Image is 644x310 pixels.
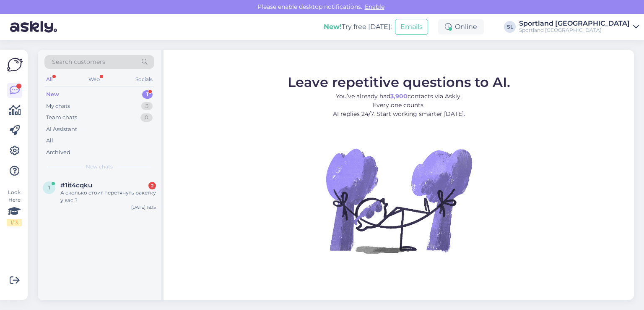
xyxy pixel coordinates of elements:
[288,92,510,118] p: You’ve already had contacts via Askly. Every one counts. AI replies 24/7. Start working smarter [...
[7,57,23,73] img: Askly Logo
[7,189,22,226] div: Look Here
[323,125,474,276] img: No Chat active
[519,20,639,34] a: Sportland [GEOGRAPHIC_DATA]Sportland [GEOGRAPHIC_DATA]
[395,19,428,35] button: Emails
[142,90,153,99] div: 1
[131,204,156,210] div: [DATE] 18:15
[46,113,77,122] div: Team chats
[46,102,70,110] div: My chats
[52,58,105,66] span: Search customers
[390,92,408,100] b: 3,900
[288,74,510,90] span: Leave repetitive questions to AI.
[46,125,77,134] div: AI Assistant
[44,74,54,85] div: All
[438,19,484,34] div: Online
[324,23,342,31] b: New!
[362,3,387,11] span: Enable
[324,22,392,32] div: Try free [DATE]:
[519,20,630,27] div: Sportland [GEOGRAPHIC_DATA]
[46,137,53,145] div: All
[60,189,156,204] div: А сколько стоит перетянуть ракетку у вас ?
[60,181,92,189] span: #1it4cqku
[86,163,113,171] span: New chats
[141,102,153,110] div: 3
[134,74,154,85] div: Socials
[46,148,70,157] div: Archived
[7,219,22,226] div: 1 / 3
[87,74,101,85] div: Web
[48,184,50,191] span: 1
[140,113,153,122] div: 0
[504,21,516,33] div: SL
[46,90,59,99] div: New
[148,182,156,189] div: 2
[519,27,630,34] div: Sportland [GEOGRAPHIC_DATA]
